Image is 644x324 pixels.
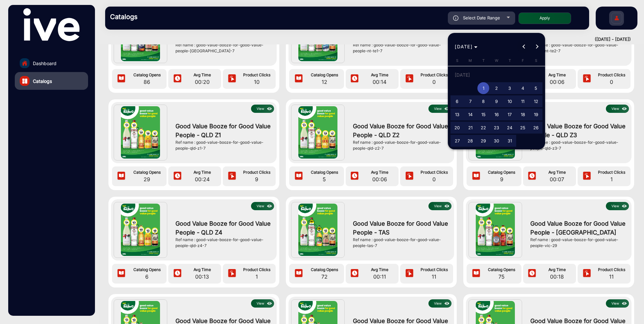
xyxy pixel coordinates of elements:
span: 3 [504,82,516,94]
button: July 13, 2025 [450,108,464,121]
span: T [482,58,485,63]
button: Previous month [517,40,530,53]
span: 15 [477,109,489,120]
span: 18 [517,109,529,120]
button: July 1, 2025 [477,82,490,95]
span: S [456,58,458,63]
span: 26 [530,122,542,134]
button: July 15, 2025 [477,108,490,121]
span: W [495,58,498,63]
button: July 7, 2025 [464,95,477,108]
button: July 3, 2025 [503,82,516,95]
span: S [535,58,537,63]
button: July 29, 2025 [477,134,490,147]
span: 23 [491,122,502,134]
button: July 19, 2025 [529,108,542,121]
button: July 4, 2025 [516,82,529,95]
button: July 11, 2025 [516,95,529,108]
button: July 31, 2025 [503,134,516,147]
span: 4 [517,82,529,94]
span: 30 [491,135,502,147]
span: 12 [530,95,542,107]
span: 11 [517,95,529,107]
button: July 10, 2025 [503,95,516,108]
span: 19 [530,109,542,120]
button: July 6, 2025 [450,95,464,108]
span: 13 [451,109,463,120]
button: July 8, 2025 [477,95,490,108]
span: [DATE] [455,44,472,49]
button: July 23, 2025 [490,121,503,134]
span: 25 [517,122,529,134]
span: 2 [491,82,502,94]
span: 7 [464,95,476,107]
td: [DATE] [450,68,542,82]
button: July 22, 2025 [477,121,490,134]
button: July 26, 2025 [529,121,542,134]
span: M [469,58,472,63]
span: 8 [477,95,489,107]
span: F [522,58,524,63]
button: July 2, 2025 [490,82,503,95]
span: 29 [477,135,489,147]
button: July 20, 2025 [450,121,464,134]
button: July 16, 2025 [490,108,503,121]
button: July 5, 2025 [529,82,542,95]
button: Next month [530,40,543,53]
span: 21 [464,122,476,134]
span: 9 [491,95,502,107]
span: 10 [504,95,516,107]
span: 16 [491,109,502,120]
button: July 17, 2025 [503,108,516,121]
button: July 28, 2025 [464,134,477,147]
button: July 12, 2025 [529,95,542,108]
button: Choose month and year [452,41,480,53]
button: July 21, 2025 [464,121,477,134]
span: 31 [504,135,516,147]
button: July 14, 2025 [464,108,477,121]
button: July 30, 2025 [490,134,503,147]
span: 24 [504,122,516,134]
span: 27 [451,135,463,147]
span: 17 [504,109,516,120]
span: 1 [477,82,489,94]
span: T [509,58,511,63]
span: 5 [530,82,542,94]
button: July 24, 2025 [503,121,516,134]
span: 20 [451,122,463,134]
span: 28 [464,135,476,147]
button: July 18, 2025 [516,108,529,121]
button: July 9, 2025 [490,95,503,108]
button: July 27, 2025 [450,134,464,147]
span: 22 [477,122,489,134]
span: 14 [464,109,476,120]
span: 6 [451,95,463,107]
button: July 25, 2025 [516,121,529,134]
